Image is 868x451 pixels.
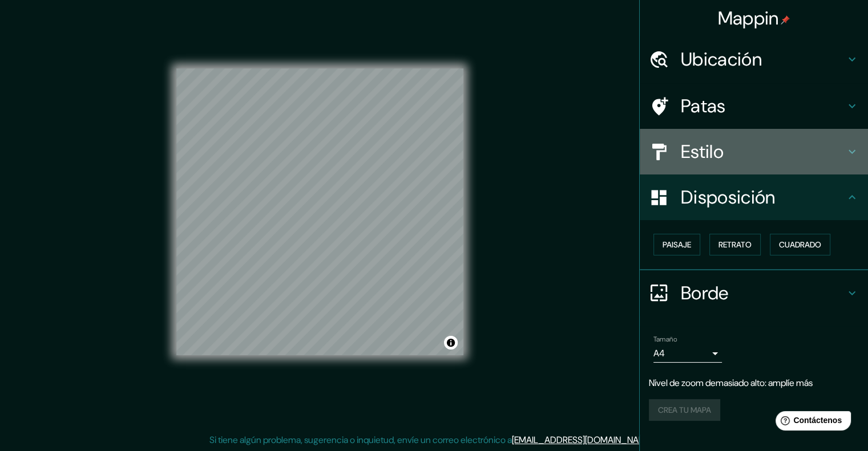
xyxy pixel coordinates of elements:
font: Cuadrado [779,239,821,250]
div: Disposición [640,174,868,220]
div: Borde [640,270,868,316]
button: Activar o desactivar atribución [444,336,458,350]
font: Tamaño [653,335,677,344]
font: Nivel de zoom demasiado alto: amplíe más [649,377,813,389]
button: Retrato [709,234,761,255]
a: [EMAIL_ADDRESS][DOMAIN_NAME] [512,434,653,446]
img: pin-icon.png [781,15,790,25]
font: Mappin [718,6,779,30]
font: Retrato [718,239,752,250]
font: Borde [681,281,729,305]
iframe: Lanzador de widgets de ayuda [766,407,855,438]
font: Patas [681,94,726,118]
font: Estilo [681,140,724,164]
font: Si tiene algún problema, sugerencia o inquietud, envíe un correo electrónico a [209,434,512,446]
div: A4 [653,344,722,363]
button: Paisaje [653,234,700,255]
canvas: Mapa [176,68,463,355]
font: Paisaje [663,239,691,250]
button: Cuadrado [770,234,830,255]
div: Estilo [640,129,868,174]
div: Patas [640,83,868,129]
font: Disposición [681,185,775,209]
font: Ubicación [681,47,762,71]
div: Ubicación [640,36,868,82]
font: A4 [653,347,665,359]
